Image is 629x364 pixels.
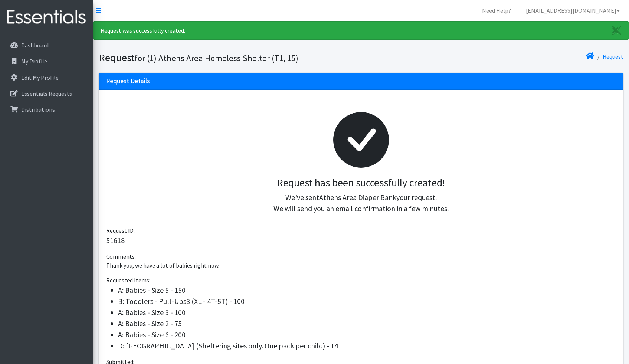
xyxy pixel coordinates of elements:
[106,235,616,246] p: 51618
[21,74,59,81] p: Edit My Profile
[21,58,47,65] p: My Profile
[118,296,616,307] li: B: Toddlers - Pull-Ups3 (XL - 4T-5T) - 100
[21,90,72,97] p: Essentials Requests
[106,276,150,284] span: Requested Items:
[21,42,49,49] p: Dashboard
[605,22,629,39] a: Close
[3,86,90,101] a: Essentials Requests
[93,21,629,40] div: Request was successfully created.
[106,261,616,270] p: Thank you, we have a lot of babies right now.
[603,53,623,60] a: Request
[112,177,610,189] h3: Request has been successfully created!
[3,38,90,53] a: Dashboard
[520,3,626,18] a: [EMAIL_ADDRESS][DOMAIN_NAME]
[118,318,616,329] li: A: Babies - Size 2 - 75
[99,51,358,64] h1: Request
[3,54,90,69] a: My Profile
[118,285,616,296] li: A: Babies - Size 5 - 150
[476,3,517,18] a: Need Help?
[21,106,55,113] p: Distributions
[112,192,610,214] p: We've sent your request. We will send you an email confirmation in a few minutes.
[106,77,150,85] h3: Request Details
[319,193,396,202] span: Athens Area Diaper Bank
[118,340,616,351] li: D: [GEOGRAPHIC_DATA] (Sheltering sites only. One pack per child) - 14
[3,70,90,85] a: Edit My Profile
[106,227,135,234] span: Request ID:
[135,53,298,63] small: for (1) Athens Area Homeless Shelter (T1, 15)
[118,307,616,318] li: A: Babies - Size 3 - 100
[3,102,90,117] a: Distributions
[106,253,136,260] span: Comments:
[118,329,616,340] li: A: Babies - Size 6 - 200
[3,5,90,30] img: HumanEssentials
